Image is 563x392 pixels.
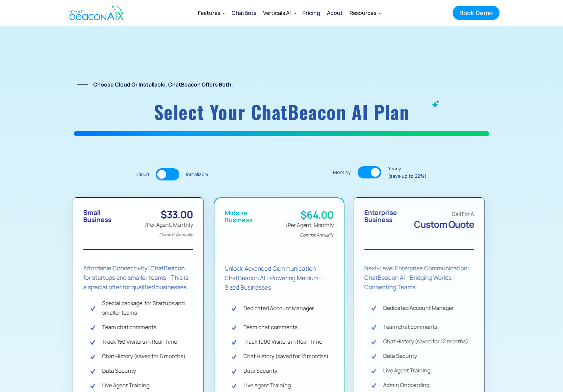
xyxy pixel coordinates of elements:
[302,8,320,18] div: Pricing
[74,103,489,121] h1: Select your ChatBeacon AI plan
[260,5,299,21] div: Verticals AI
[232,8,256,18] div: ChatBots
[223,12,226,15] img: Dropdown
[327,8,343,18] div: About
[286,220,334,240] div: /Per Agent, Monthly
[383,380,429,390] div: Admin Onboarding
[371,324,376,330] img: Check
[388,173,427,179] strong: (save up to 22%)
[244,351,329,361] div: Chat History (saved for 12 months)
[286,210,334,220] div: $64.00
[102,298,193,317] div: Special package for Startups and smaller teams
[364,263,474,292] div: Next-Level Enterprise Communication: ChatBeacon AI - Bridging Worlds, Connecting Teams
[90,305,95,311] img: Check
[225,264,321,291] strong: Unlock Advanced Communication: ChatBeacon AI - Powering Medium-Sized Businesses
[300,232,334,238] em: Commit Annually
[244,322,298,332] div: Team chat comments
[324,4,346,22] a: About
[145,220,193,239] div: /Per Agent, Monthly
[431,99,440,109] img: ChatBeacon AI
[364,209,397,223] div: Enterprise Business
[90,382,95,389] img: Check
[93,81,233,88] strong: Choose Cloud or Installable, ChatBeacon offers both.
[383,322,437,332] div: Team chat comments
[231,382,237,389] img: Check
[414,209,474,219] div: Call For A
[244,303,314,313] div: Dedicated Account Manager
[198,8,220,18] div: Features
[228,4,260,22] a: ChatBots
[225,210,253,224] div: Midsize Business
[90,368,95,374] img: Check
[159,231,193,238] em: Commit Annually
[293,12,296,15] img: Dropdown
[186,171,208,178] div: Installable
[244,366,277,375] div: Data Security
[371,353,376,359] img: Check
[83,263,193,292] div: Affordable Connectivity: ChatBeacon for startups and smaller teams - This is a special offer for ...
[244,337,322,346] div: Track 1000 Visitors in Real-Time
[383,337,468,346] div: Chat History (saved for 12 months)
[102,337,177,346] div: Track 150 Visitors in Real-Time
[90,339,95,345] img: Check
[371,338,376,345] img: Check
[379,12,382,15] img: Dropdown
[371,304,376,311] img: Check
[231,339,237,345] img: Check
[231,368,237,374] img: Check
[371,382,376,388] img: Check
[333,169,351,176] div: Monthly
[90,353,95,360] img: Check
[64,1,127,25] a: home
[388,165,427,179] div: Yearly
[231,353,237,360] img: Check
[102,322,156,332] div: Team chat comments
[102,351,185,361] div: Chat History (saved for 6 months)
[383,351,417,361] div: Data Security
[231,324,237,330] img: Check
[231,305,237,311] img: Check
[145,209,193,220] div: $33.00
[244,381,291,390] div: Live Agent Training
[263,8,291,18] div: Verticals AI
[350,8,376,18] div: Resources
[414,218,474,230] span: Custom Quote
[83,209,111,223] div: Small Business
[102,366,136,375] div: Data Security
[383,366,430,375] div: Live Agent Training
[453,6,500,20] a: Book Demo
[459,8,493,17] div: Book Demo
[371,367,376,374] img: Check
[102,381,149,390] div: Live Agent Training
[136,171,149,178] div: Cloud
[346,5,384,21] div: Resources
[383,303,454,313] div: Dedicated Account Manager
[299,5,324,21] a: Pricing
[195,5,228,21] div: Features
[90,324,95,330] img: Check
